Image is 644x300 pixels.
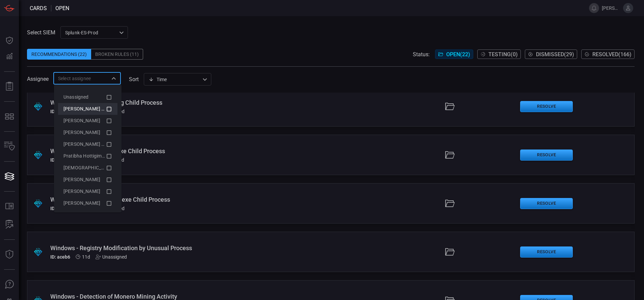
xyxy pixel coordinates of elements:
button: Inventory [1,138,18,155]
span: Dismissed ( 29 ) [536,51,574,58]
div: Windows - Unusual Windbg Child Process [50,99,263,106]
li: bob blake [58,174,117,186]
li: Derrick Ferrier [58,127,117,138]
button: MITRE - Detection Posture [1,108,18,125]
div: Windows - Unusual logger.exe Child Process [50,196,263,203]
li: Mason Brand [58,138,117,150]
li: eric coffy [58,197,117,209]
h5: ID: aceb6 [50,254,70,260]
li: Vedang Ranmale [58,162,117,174]
div: Windows - Detection of Monero Mining Activity [50,293,263,300]
span: [DEMOGRAPHIC_DATA][PERSON_NAME] [63,165,151,170]
div: Windows - Registry Modification by Unusual Process [50,244,263,252]
span: Status: [413,51,430,58]
button: Ask Us A Question [1,276,18,293]
span: Open ( 22 ) [446,51,470,58]
button: Resolve [520,198,573,209]
span: [PERSON_NAME] [63,177,100,182]
h5: ID: 54b85 [50,206,71,211]
h5: ID: 502dd [50,109,71,114]
button: Reports [1,78,18,95]
input: Select assignee [55,74,108,82]
label: sort [129,76,139,82]
span: Cards [30,5,47,11]
button: Resolved(166) [581,49,635,59]
p: Splunk-ES-Prod [65,29,117,36]
div: Recommendations (22) [27,49,91,60]
div: Unassigned [96,254,127,260]
button: Detections [1,48,18,65]
button: Threat Intelligence [1,246,18,263]
div: Time [149,76,200,83]
button: Dashboard [1,32,18,48]
button: Dismissed(29) [525,49,577,59]
span: Resolved ( 166 ) [592,51,632,58]
li: Unassigned [58,91,117,103]
button: Cards [1,168,18,185]
li: Aravind Chinthala (Myself) [58,103,117,115]
button: Resolve [520,149,573,161]
h5: ID: c107a [50,157,70,163]
button: ALERT ANALYSIS [1,216,18,233]
div: Broken Rules (11) [91,49,143,60]
li: Andrew Ghobrial [58,115,117,127]
label: Select SIEM [27,29,55,36]
li: Pratibha Hottigimath [58,150,117,162]
button: Resolve [520,246,573,258]
span: [PERSON_NAME] [63,189,100,194]
span: Testing ( 0 ) [488,51,518,58]
span: [PERSON_NAME] (Myself) [63,106,119,111]
span: [PERSON_NAME].[PERSON_NAME] [602,5,620,11]
button: Open(22) [435,49,473,59]
span: Unassigned [63,94,89,100]
span: Pratibha Hottigimath [63,153,109,159]
span: [PERSON_NAME] [63,118,100,123]
span: Assignee [27,76,49,82]
span: open [55,5,69,11]
span: [PERSON_NAME] [63,130,100,135]
span: [PERSON_NAME] Brand [63,141,114,147]
button: Resolve [520,101,573,112]
div: Windows - Unusual ntsd.exe Child Process [50,147,263,155]
span: Aug 31, 2025 11:50 AM [82,254,90,260]
button: Rule Catalog [1,198,18,214]
button: Close [109,74,118,83]
span: [PERSON_NAME] [63,200,100,206]
li: drew garthe [58,186,117,197]
button: Testing(0) [477,49,521,59]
